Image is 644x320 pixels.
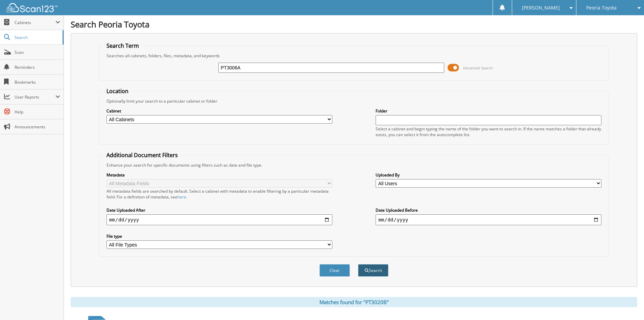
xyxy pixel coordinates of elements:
[106,172,332,178] label: Metadata
[177,194,186,200] a: here
[610,287,644,320] iframe: Chat Widget
[71,19,637,30] h1: Search Peoria Toyota
[103,98,605,104] div: Optionally limit your search to a particular cabinet or folder
[463,65,493,70] span: Advanced Search
[376,126,601,137] div: Select a cabinet and begin typing the name of the folder you want to search in. If the name match...
[7,3,57,12] img: scan123-logo-white.svg
[376,207,601,213] label: Date Uploaded Before
[15,64,60,70] span: Reminders
[106,207,332,213] label: Date Uploaded After
[106,214,332,225] input: start
[522,6,560,10] span: [PERSON_NAME]
[15,35,59,40] span: Search
[103,162,605,168] div: Enhance your search for specific documents using filters such as date and file type.
[376,214,601,225] input: end
[15,124,60,130] span: Announcements
[586,6,617,10] span: Peoria Toyota
[103,42,142,49] legend: Search Term
[103,53,605,59] div: Searches all cabinets, folders, files, metadata, and keywords
[106,233,332,239] label: File type
[15,49,60,55] span: Scan
[71,297,637,307] div: Matches found for "PT3020B"
[106,188,332,200] div: All metadata fields are searched by default. Select a cabinet with metadata to enable filtering b...
[358,264,388,277] button: Search
[319,264,350,277] button: Clear
[376,108,601,114] label: Folder
[376,172,601,178] label: Uploaded By
[15,79,60,85] span: Bookmarks
[15,94,55,100] span: User Reports
[103,87,132,95] legend: Location
[15,109,60,115] span: Help
[106,108,332,114] label: Cabinet
[103,151,181,159] legend: Additional Document Filters
[15,20,55,25] span: Cabinets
